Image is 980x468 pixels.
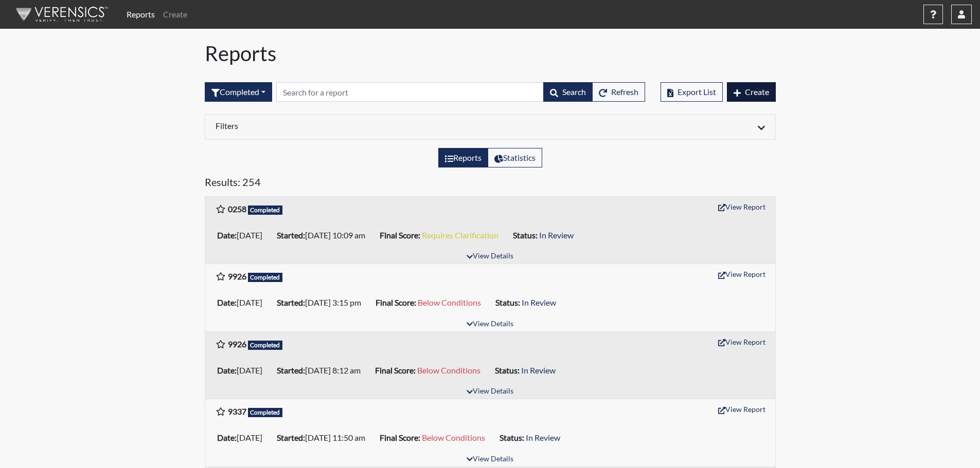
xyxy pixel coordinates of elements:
a: Create [159,4,191,25]
span: Completed [248,408,283,417]
b: 0258 [228,204,246,214]
button: Export List [661,82,723,102]
b: Started: [277,365,305,375]
span: Export List [678,87,716,97]
span: Below Conditions [418,297,481,307]
span: Completed [248,205,283,215]
b: Date: [217,230,237,240]
li: [DATE] [213,362,273,379]
li: [DATE] [213,294,273,311]
li: [DATE] 8:12 am [273,362,371,379]
h1: Reports [205,41,776,66]
span: Search [562,87,586,97]
span: Refresh [611,87,638,97]
b: Status: [513,230,538,240]
span: Below Conditions [417,365,480,375]
span: In Review [521,365,556,375]
button: View Report [714,334,770,350]
b: Final Score: [380,433,420,442]
button: View Details [462,317,518,331]
b: Final Score: [380,230,420,240]
li: [DATE] [213,429,273,446]
button: View Report [714,401,770,417]
b: 9337 [228,406,246,416]
b: Date: [217,365,237,375]
span: Create [745,87,769,97]
b: Started: [277,230,305,240]
div: Click to expand/collapse filters [208,121,773,133]
b: Final Score: [375,365,416,375]
div: Filter by interview status [205,82,272,102]
span: In Review [526,433,560,442]
button: View Report [714,266,770,282]
button: Refresh [592,82,645,102]
li: [DATE] 11:50 am [273,429,376,446]
a: Reports [122,4,159,25]
li: [DATE] 10:09 am [273,227,376,244]
label: View the list of reports [438,148,488,167]
button: View Report [714,199,770,215]
h6: Filters [216,121,483,130]
label: View statistics about completed interviews [488,148,542,167]
span: In Review [539,230,574,240]
b: Date: [217,297,237,307]
button: Create [727,82,776,102]
b: Status: [495,365,520,375]
button: Search [543,82,593,102]
li: [DATE] [213,227,273,244]
button: View Details [462,453,518,466]
b: Started: [277,297,305,307]
b: 9926 [228,339,246,349]
b: 9926 [228,271,246,281]
button: View Details [462,250,518,264]
b: Date: [217,433,237,442]
b: Status: [500,433,524,442]
h5: Results: 254 [205,176,776,192]
button: Completed [205,82,272,102]
span: Requires Clarification [422,230,498,240]
button: View Details [462,385,518,399]
input: Search by Registration ID, Interview Number, or Investigation Name. [276,82,544,102]
b: Final Score: [376,297,416,307]
b: Started: [277,433,305,442]
span: Completed [248,273,283,282]
span: In Review [522,297,556,307]
span: Below Conditions [422,433,485,442]
li: [DATE] 3:15 pm [273,294,371,311]
span: Completed [248,341,283,350]
b: Status: [495,297,520,307]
